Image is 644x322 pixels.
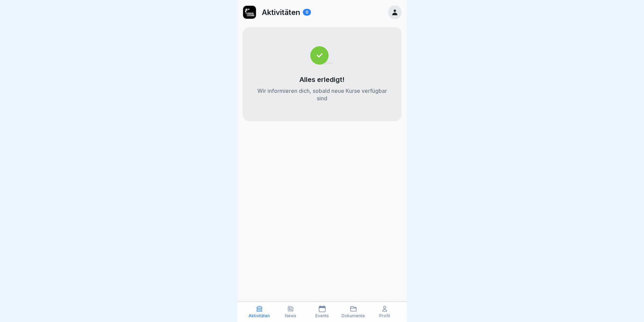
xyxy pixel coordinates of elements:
p: Events [315,313,329,318]
div: 0 [303,9,311,16]
p: Alles erledigt! [299,75,345,84]
p: News [285,313,296,318]
p: Aktivitäten [249,313,270,318]
p: Profil [379,313,390,318]
p: Dokumente [342,313,365,318]
p: Wir informieren dich, sobald neue Kurse verfügbar sind [256,87,388,102]
p: Aktivitäten [262,8,300,17]
img: completed.svg [310,46,334,65]
img: ewxb9rjzulw9ace2na8lwzf2.png [243,6,256,19]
